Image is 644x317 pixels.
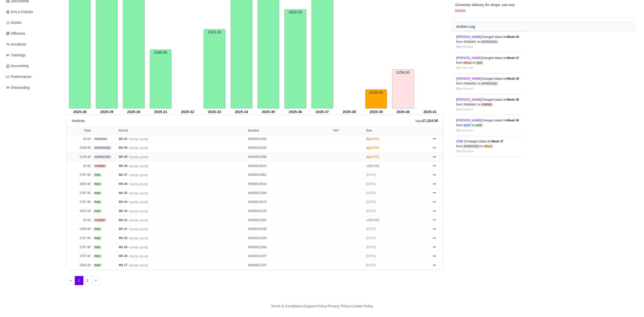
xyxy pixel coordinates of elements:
[366,182,376,186] span: [DATE]
[93,146,112,150] span: approved
[67,234,92,243] td: £787.80
[93,255,102,258] span: paid
[351,304,373,308] a: Cookie Policy
[67,198,92,207] td: £787.80
[67,134,92,143] td: £0.00
[130,201,148,204] small: [DATE] » [DATE]
[6,52,25,58] span: Trainings
[75,276,83,285] span: 1
[456,45,473,48] small: [DATE] 18:04
[93,237,102,240] span: paid
[451,157,524,178] td: Changed status for from to
[507,56,519,60] strong: Week 37
[282,109,309,115] th: 2025-36
[392,69,414,109] td: £258.60
[462,61,473,65] span: hold
[93,109,120,115] th: 2025-29
[451,115,524,136] td: Changed status for from to
[456,56,481,60] a: [PERSON_NAME]
[462,40,477,44] span: pending
[119,236,129,240] strong: Wk 30 -
[507,119,519,122] strong: Week 36
[455,9,466,13] a: Delete
[117,127,247,134] th: Period
[303,304,327,308] a: Support Policy
[619,293,644,317] iframe: Chat Widget
[366,263,376,267] span: [DATE]
[4,18,60,28] a: Assets
[130,219,148,222] small: [DATE] » [DATE]
[174,109,201,115] th: 2025-32
[366,191,376,195] span: [DATE]
[67,127,92,134] th: Total
[67,225,92,234] td: £390.90
[451,32,524,53] td: Changed status for from to
[93,192,102,195] span: paid
[119,146,129,150] strong: Wk 40 -
[119,218,129,222] strong: Wk 32 -
[204,29,225,109] td: £523.20
[247,261,332,270] td: #0000012197
[6,31,25,36] span: Offences
[119,227,129,231] strong: Wk 31 -
[365,127,428,134] th: Due
[6,41,26,47] span: Accidents
[130,237,148,240] small: [DATE] » [DATE]
[451,73,524,94] td: Changed status for from to
[4,7,60,17] a: DVLA Checks
[456,150,473,153] small: [DATE] 20:19
[119,182,129,186] strong: Wk 36 -
[93,155,112,159] span: approved
[456,129,473,132] small: [DATE] 07:30
[247,225,332,234] td: #0000012530
[247,180,332,189] td: #0000013516
[130,138,148,141] small: [DATE] » [DATE]
[4,50,60,60] a: Trainings
[119,254,129,258] strong: Wk 28 -
[366,146,379,150] strong: [DATE]
[130,192,148,195] small: [DATE] » [DATE]
[130,228,148,231] small: [DATE] » [DATE]
[456,77,481,80] a: [PERSON_NAME]
[247,252,332,261] td: #0000012347
[480,82,498,86] span: approved
[422,119,438,123] strong: £7,224.50
[4,39,60,49] a: Accidents
[119,137,129,141] strong: Wk 41 -
[483,144,493,148] span: hold
[119,173,129,177] strong: Wk 37 -
[130,246,148,249] small: [DATE] » [DATE]
[4,83,60,93] a: Onboarding
[150,49,172,109] td: £390.90
[491,140,504,143] strong: Week 37
[247,216,332,225] td: #0000012991
[201,109,228,115] th: 2025-33
[91,276,100,285] a: »
[67,153,92,162] td: £126.30
[130,255,148,258] small: [DATE] » [DATE]
[119,164,129,168] strong: Wk 38 -
[119,155,129,159] strong: Wk 39 -
[4,61,60,71] a: Accounting
[456,108,473,111] small: [DATE] 08:27
[284,9,306,109] td: £655.50
[66,109,93,115] th: 2025-28
[4,29,60,38] a: Offences
[451,52,524,73] td: Changed status for from to
[475,124,483,127] span: paid
[72,119,85,123] h6: Invoices
[93,164,106,168] span: voided
[247,207,332,216] td: #0000013129
[247,198,332,207] td: #0000013273
[328,304,350,308] a: Privacy Policy
[507,35,519,39] strong: Week 40
[366,209,376,213] span: [DATE]
[417,109,444,115] th: 2025-41
[130,156,148,159] small: [DATE] » [DATE]
[247,153,332,162] td: #0000014008
[93,173,102,177] span: paid
[462,123,472,127] span: sent
[456,98,481,101] a: [PERSON_NAME]
[415,118,438,124] div: :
